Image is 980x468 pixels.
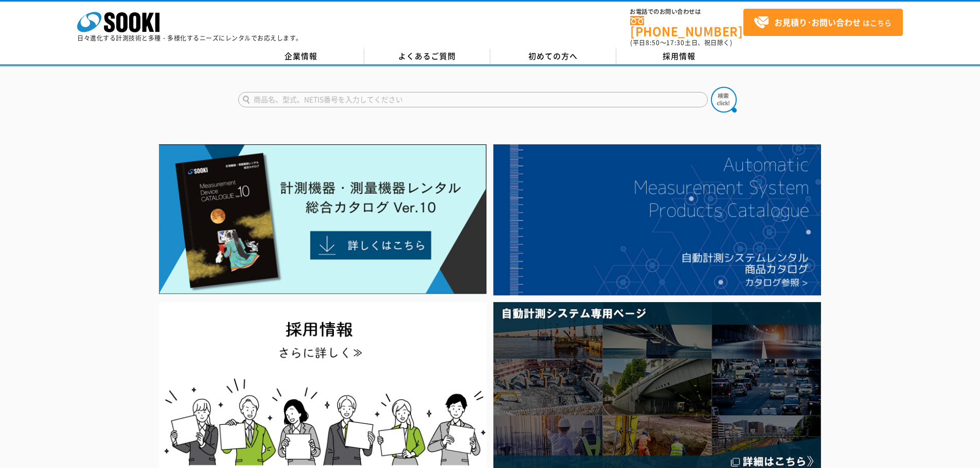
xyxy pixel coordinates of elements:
[666,38,685,47] span: 17:30
[528,50,578,62] span: 初めての方へ
[630,9,743,15] span: お電話でのお問い合わせは
[77,35,302,41] p: 日々進化する計測技術と多種・多様化するニーズにレンタルでお応えします。
[646,38,660,47] span: 8:50
[711,87,737,113] img: btn_search.png
[364,49,490,64] a: よくあるご質問
[159,144,487,294] img: Catalog Ver10
[630,16,743,37] a: [PHONE_NUMBER]
[630,38,732,47] span: (平日 ～ 土日、祝日除く)
[238,49,364,64] a: 企業情報
[493,144,821,295] img: 自動計測システムカタログ
[238,92,708,107] input: 商品名、型式、NETIS番号を入力してください
[754,15,892,30] span: はこちら
[774,16,861,28] strong: お見積り･お問い合わせ
[743,9,903,36] a: お見積り･お問い合わせはこちら
[490,49,616,64] a: 初めての方へ
[616,49,742,64] a: 採用情報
